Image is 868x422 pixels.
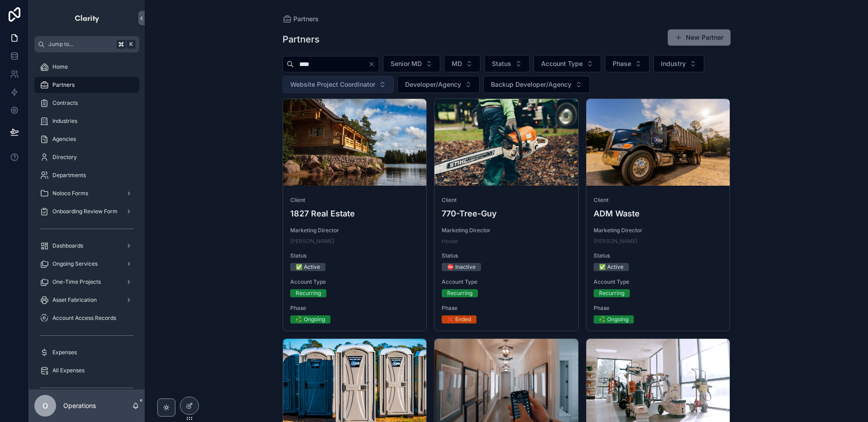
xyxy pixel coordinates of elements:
[444,55,481,72] button: Select Button
[594,238,637,245] a: [PERSON_NAME]
[452,59,462,68] span: MD
[594,227,723,234] span: Marketing Director
[290,305,420,312] span: Phase
[34,131,139,147] a: Agencies
[52,278,101,286] span: One-Time Projects
[442,227,571,234] span: Marketing Director
[34,203,139,220] a: Onboarding Review Form
[52,242,83,249] span: Dashboards
[586,99,730,186] div: adm-Cropped.webp
[34,292,139,308] a: Asset Fabrication
[283,33,320,46] h1: Partners
[290,252,420,259] span: Status
[368,61,379,68] button: Clear
[34,167,139,183] a: Departments
[52,172,86,179] span: Departments
[594,305,723,312] span: Phase
[594,207,723,220] h4: ADM Waste
[52,314,116,322] span: Account Access Records
[296,263,320,271] div: ✅ Active
[391,59,422,68] span: Senior MD
[533,55,601,72] button: Select Button
[283,98,427,331] a: Client1827 Real EstateMarketing Director[PERSON_NAME]Status✅ ActiveAccount TypeRecurringPhase♻️ O...
[434,99,578,186] div: 770-Cropped.webp
[491,80,571,89] span: Backup Developer/Agency
[52,367,85,374] span: All Expenses
[48,41,113,48] span: Jump to...
[29,52,145,389] div: scrollable content
[34,77,139,93] a: Partners
[74,11,100,25] img: App logo
[296,289,321,297] div: Recurring
[594,278,723,286] span: Account Type
[653,55,704,72] button: Select Button
[605,55,650,72] button: Select Button
[290,80,375,89] span: Website Project Coordinator
[63,401,96,410] p: Operations
[293,14,319,23] span: Partners
[34,36,139,52] button: Jump to...K
[34,185,139,202] a: Noloco Forms
[447,315,471,324] div: ❌ Ended
[405,80,461,89] span: Developer/Agency
[34,310,139,326] a: Account Access Records
[34,274,139,290] a: One-Time Projects
[397,76,480,93] button: Select Button
[483,76,590,93] button: Select Button
[283,76,394,93] button: Select Button
[52,296,97,304] span: Asset Fabrication
[586,98,731,331] a: ClientADM WasteMarketing Director[PERSON_NAME]Status✅ ActiveAccount TypeRecurringPhase♻️ Ongoing
[52,154,77,161] span: Directory
[442,238,458,245] a: House
[290,278,420,286] span: Account Type
[42,400,48,411] span: O
[434,98,579,331] a: Client770-Tree-GuyMarketing DirectorHouseStatus⛔ InactiveAccount TypeRecurringPhase❌ Ended
[34,149,139,165] a: Directory
[599,263,623,271] div: ✅ Active
[34,256,139,272] a: Ongoing Services
[290,238,334,245] a: [PERSON_NAME]
[442,207,571,220] h4: 770-Tree-Guy
[668,29,731,46] button: New Partner
[34,362,139,379] a: All Expenses
[34,113,139,129] a: Industries
[594,252,723,259] span: Status
[283,99,427,186] div: 1827.webp
[34,238,139,254] a: Dashboards
[52,190,88,197] span: Noloco Forms
[52,208,118,215] span: Onboarding Review Form
[442,278,571,286] span: Account Type
[661,59,686,68] span: Industry
[290,227,420,234] span: Marketing Director
[447,289,472,297] div: Recurring
[290,207,420,220] h4: 1827 Real Estate
[599,315,628,324] div: ♻️ Ongoing
[447,263,476,271] div: ⛔ Inactive
[52,81,75,89] span: Partners
[442,252,571,259] span: Status
[34,95,139,111] a: Contracts
[492,59,511,68] span: Status
[127,41,135,48] span: K
[613,59,631,68] span: Phase
[52,349,77,356] span: Expenses
[290,197,420,204] span: Client
[594,197,723,204] span: Client
[484,55,530,72] button: Select Button
[34,59,139,75] a: Home
[52,63,68,70] span: Home
[599,289,624,297] div: Recurring
[52,136,76,143] span: Agencies
[52,117,77,125] span: Industries
[383,55,440,72] button: Select Button
[442,305,571,312] span: Phase
[442,197,571,204] span: Client
[283,14,319,23] a: Partners
[52,99,78,107] span: Contracts
[52,260,98,267] span: Ongoing Services
[34,344,139,361] a: Expenses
